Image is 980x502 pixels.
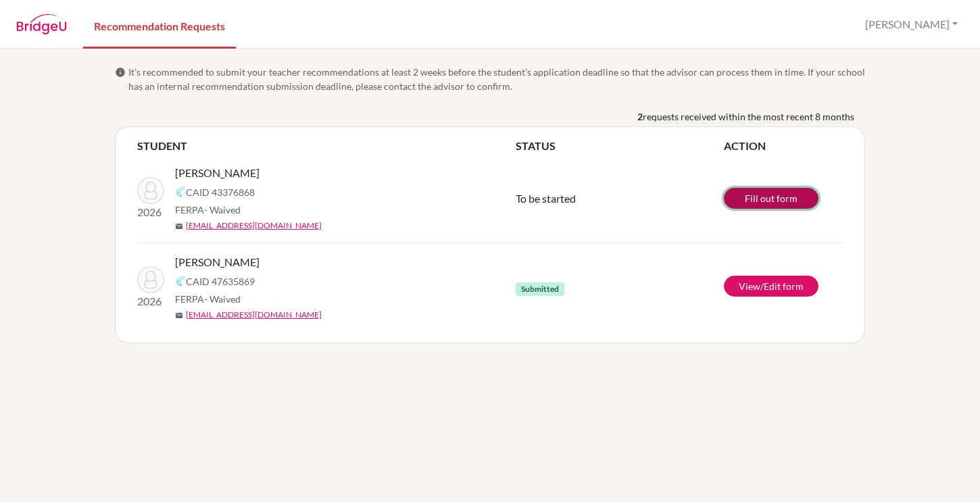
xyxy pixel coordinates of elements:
img: BridgeU logo [16,14,67,34]
span: To be started [516,192,576,205]
span: CAID 43376868 [186,185,255,199]
span: requests received within the most recent 8 months [643,109,854,124]
th: STATUS [516,138,724,154]
a: [EMAIL_ADDRESS][DOMAIN_NAME] [186,220,322,232]
span: It’s recommended to submit your teacher recommendations at least 2 weeks before the student’s app... [128,65,865,93]
a: [EMAIL_ADDRESS][DOMAIN_NAME] [186,309,322,321]
span: - Waived [204,293,241,305]
img: Common App logo [175,186,186,197]
span: mail [175,311,183,320]
span: [PERSON_NAME] [175,165,260,181]
span: FERPA [175,292,241,306]
p: 2026 [137,204,164,220]
th: STUDENT [137,138,516,154]
img: GOEL, Ishaan [137,177,164,204]
th: ACTION [724,138,843,154]
button: [PERSON_NAME] [859,11,964,37]
span: - Waived [204,204,241,216]
span: FERPA [175,203,241,217]
img: Common App logo [175,276,186,286]
span: CAID 47635869 [186,274,255,288]
a: Fill out form [724,188,818,209]
span: info [115,67,126,78]
b: 2 [637,109,643,124]
img: WANG, Shuoqing [137,266,164,293]
a: Recommendation Requests [83,2,236,49]
span: [PERSON_NAME] [175,254,260,270]
p: 2026 [137,293,164,309]
span: Submitted [516,282,564,296]
span: mail [175,222,183,230]
a: View/Edit form [724,276,818,297]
